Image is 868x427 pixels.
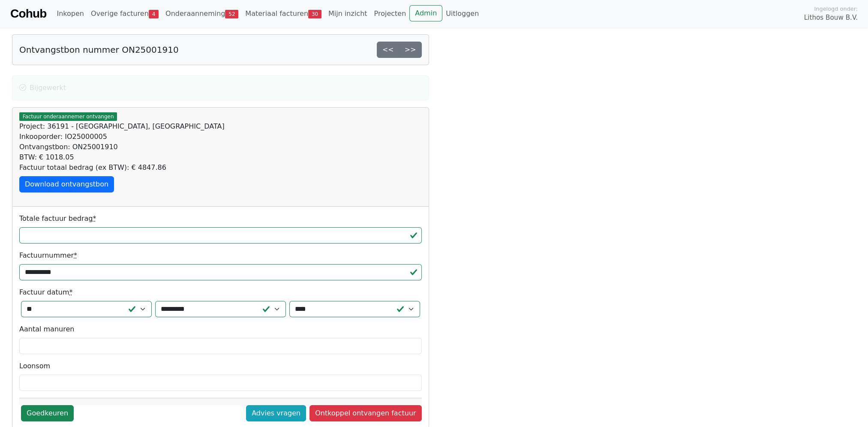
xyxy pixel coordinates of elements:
[242,5,325,22] a: Materiaal facturen30
[804,13,858,23] span: Lithos Bouw B.V.
[162,5,242,22] a: Onderaanneming52
[10,3,46,24] a: Cohub
[377,42,399,58] a: <<
[309,405,421,421] a: Ontkoppel ontvangen factuur
[87,5,162,22] a: Overige facturen4
[19,162,422,173] div: Factuur totaal bedrag (ex BTW): € 4847.86
[19,152,422,162] div: BTW: € 1018.05
[19,132,422,142] div: Inkooporder: IO25000005
[19,287,73,298] label: Factuur datum
[409,5,442,21] a: Admin
[30,84,66,92] span: Bijgewerkt
[149,10,159,18] span: 4
[325,5,371,22] a: Mijn inzicht
[19,112,117,121] span: Factuur onderaannemer ontvangen
[399,42,422,58] a: >>
[69,288,73,296] abbr: required
[225,10,238,18] span: 52
[442,5,482,22] a: Uitloggen
[74,251,77,259] abbr: required
[19,121,422,132] div: Project: 36191 - [GEOGRAPHIC_DATA], [GEOGRAPHIC_DATA]
[370,5,409,22] a: Projecten
[93,214,96,223] abbr: required
[19,250,77,261] label: Factuurnummer
[53,5,87,22] a: Inkopen
[308,10,321,18] span: 30
[19,324,74,334] label: Aantal manuren
[19,142,422,152] div: Ontvangstbon: ON25001910
[19,361,50,371] label: Loonsom
[19,213,96,224] label: Totale factuur bedrag
[19,45,179,55] h5: Ontvangstbon nummer ON25001910
[246,405,306,421] a: Advies vragen
[21,405,74,421] a: Goedkeuren
[814,5,858,13] span: Ingelogd onder:
[19,176,114,192] a: Download ontvangstbon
